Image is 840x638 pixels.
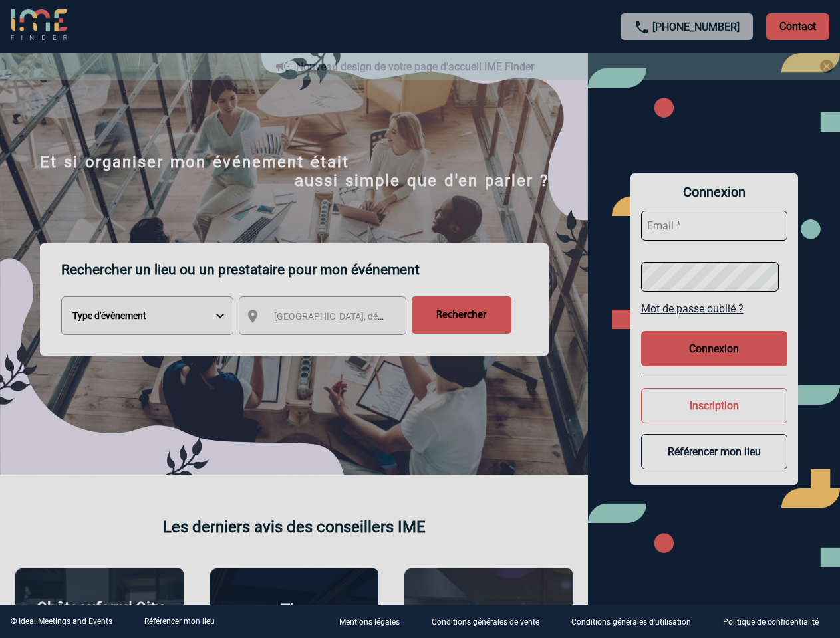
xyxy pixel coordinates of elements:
[329,615,421,628] a: Mentions légales
[421,615,561,628] a: Conditions générales de vente
[712,615,840,628] a: Politique de confidentialité
[432,618,539,627] p: Conditions générales de vente
[723,618,819,627] p: Politique de confidentialité
[144,617,215,626] a: Référencer mon lieu
[561,615,712,628] a: Conditions générales d'utilisation
[571,618,691,627] p: Conditions générales d'utilisation
[339,618,400,627] p: Mentions légales
[11,617,112,626] div: © Ideal Meetings and Events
